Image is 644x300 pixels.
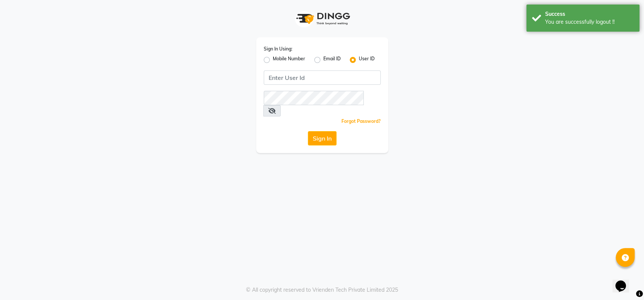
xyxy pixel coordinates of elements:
[264,46,292,52] label: Sign In Using:
[359,55,375,64] label: User ID
[545,18,634,26] div: You are successfully logout !!
[323,55,341,64] label: Email ID
[341,118,381,124] a: Forgot Password?
[273,55,305,64] label: Mobile Number
[545,10,634,18] div: Success
[292,8,352,30] img: logo1.svg
[308,131,337,145] button: Sign In
[612,270,636,292] iframe: chat widget
[264,91,364,105] input: Username
[264,70,381,85] input: Username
